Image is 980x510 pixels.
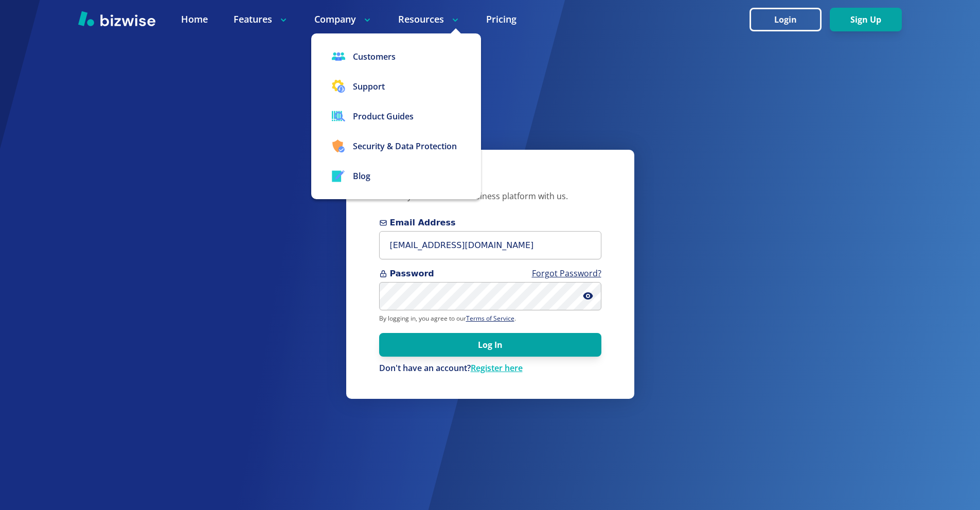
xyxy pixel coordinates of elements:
h3: Log In [379,174,601,191]
a: Pricing [486,13,516,26]
button: Support [311,72,481,101]
a: Sign Up [830,15,902,25]
a: Blog [311,161,481,191]
p: Company [314,13,372,26]
a: Terms of Service [466,314,514,323]
p: By logging in, you agree to our . [379,314,601,323]
a: Register here [471,362,523,374]
input: you@example.com [379,231,601,259]
p: Resources [398,13,460,26]
p: Access your all-in-one business platform with us. [379,191,601,202]
a: Login [750,15,830,25]
p: Don't have an account? [379,363,601,374]
a: Forgot Password? [532,268,601,279]
div: Don't have an account?Register here [379,363,601,374]
button: Sign Up [830,8,902,31]
button: Log In [379,333,601,357]
p: Features [234,13,289,26]
span: Password [379,268,601,280]
a: Product Guides [311,101,481,131]
a: Customers [311,42,481,72]
img: Bizwise Logo [78,11,155,26]
button: Login [750,8,822,31]
a: Security & Data Protection [311,131,481,161]
span: Email Address [379,217,601,229]
a: Home [181,13,208,26]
